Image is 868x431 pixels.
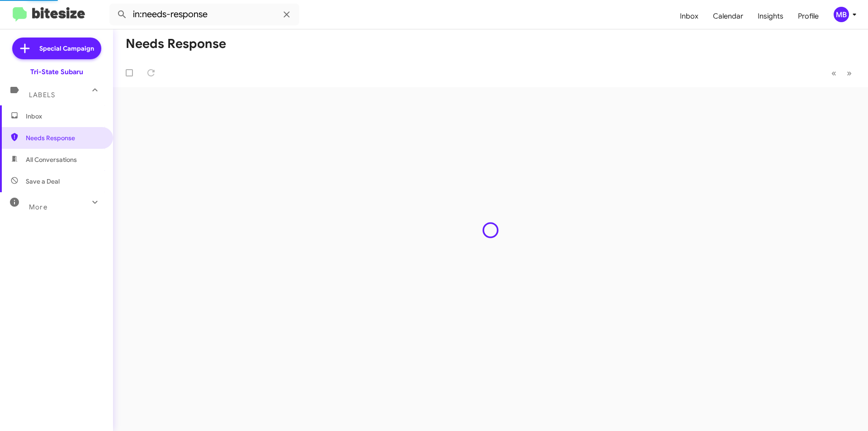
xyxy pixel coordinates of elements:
input: Search [109,4,299,25]
span: Labels [29,91,55,99]
nav: Page navigation example [826,64,857,82]
a: Special Campaign [12,38,101,59]
a: Insights [750,3,791,29]
a: Inbox [673,3,706,29]
a: Calendar [706,3,750,29]
div: Tri-State Subaru [30,67,83,76]
span: Needs Response [26,133,103,142]
button: MB [826,7,858,22]
span: » [847,67,852,79]
h1: Needs Response [126,37,226,51]
button: Previous [826,64,842,82]
div: MB [834,7,849,22]
button: Next [841,64,857,82]
span: Inbox [26,112,103,121]
span: More [29,203,47,211]
a: Profile [791,3,826,29]
span: Special Campaign [39,44,94,53]
span: All Conversations [26,155,77,164]
span: Save a Deal [26,177,60,186]
span: « [831,67,836,79]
